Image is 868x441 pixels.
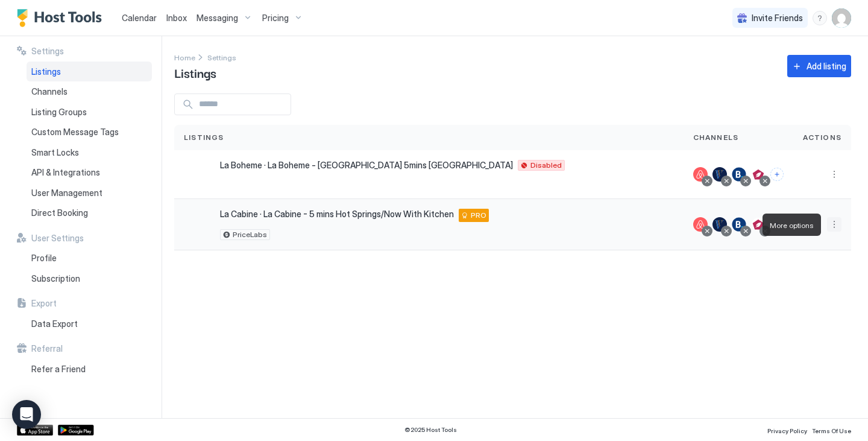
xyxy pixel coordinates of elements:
[27,122,152,142] a: Custom Message Tags
[220,209,454,220] span: La Cabine · La Cabine - 5 mins Hot Springs/Now With Kitchen
[27,359,152,379] a: Refer a Friend
[184,209,213,238] div: listing image
[27,183,152,203] a: User Management
[827,167,841,182] div: menu
[31,127,119,138] span: Custom Message Tags
[767,424,807,436] a: Privacy Policy
[27,162,152,183] a: API & Integrations
[17,9,107,27] a: Host Tools Logo
[31,188,102,198] span: User Management
[207,53,236,62] span: Settings
[787,55,851,77] button: Add listing
[770,168,784,181] button: Connect channels
[207,51,236,63] div: Breadcrumb
[31,46,64,57] span: Settings
[27,314,152,334] a: Data Export
[27,62,152,82] a: Listings
[31,298,57,309] span: Export
[31,273,80,284] span: Subscription
[58,425,94,436] a: Google Play Store
[166,13,187,23] span: Inbox
[813,11,827,25] div: menu
[27,248,152,268] a: Profile
[807,60,846,72] div: Add listing
[404,426,457,434] span: © 2025 Host Tools
[27,102,152,122] a: Listing Groups
[174,51,195,63] a: Home
[31,167,100,178] span: API & Integrations
[832,8,851,28] div: User profile
[31,147,79,158] span: Smart Locks
[184,132,224,143] span: Listings
[31,343,63,354] span: Referral
[31,86,68,97] span: Channels
[27,81,152,102] a: Channels
[122,13,157,23] span: Calendar
[752,13,803,24] span: Invite Friends
[12,400,41,429] div: Open Intercom Messenger
[197,13,238,24] span: Messaging
[770,221,814,230] span: More options
[812,427,851,434] span: Terms Of Use
[174,53,195,62] span: Home
[803,132,841,143] span: Actions
[174,51,195,63] div: Breadcrumb
[471,210,486,221] span: PRO
[31,66,61,77] span: Listings
[31,233,84,244] span: User Settings
[767,427,807,434] span: Privacy Policy
[31,319,78,329] span: Data Export
[827,217,841,232] button: More options
[166,11,187,24] a: Inbox
[27,203,152,223] a: Direct Booking
[27,268,152,289] a: Subscription
[693,132,739,143] span: Channels
[827,167,841,182] button: More options
[31,364,86,375] span: Refer a Friend
[184,160,213,189] div: listing image
[31,107,87,118] span: Listing Groups
[207,51,236,63] a: Settings
[31,253,57,264] span: Profile
[194,94,291,115] input: Input Field
[827,217,841,232] div: menu
[220,160,513,171] span: La Boheme · La Boheme - [GEOGRAPHIC_DATA] 5mins [GEOGRAPHIC_DATA]
[812,424,851,436] a: Terms Of Use
[122,11,157,24] a: Calendar
[31,208,88,218] span: Direct Booking
[27,142,152,163] a: Smart Locks
[17,425,53,436] a: App Store
[262,13,289,24] span: Pricing
[174,63,216,81] span: Listings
